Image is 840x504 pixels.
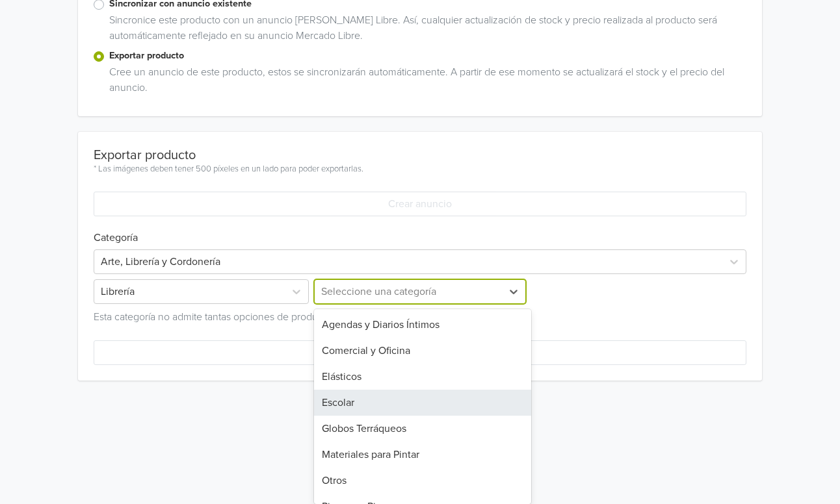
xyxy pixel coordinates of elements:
[104,64,746,101] div: Cree un anuncio de este producto, estos se sincronizarán automáticamente. A partir de ese momento...
[109,49,746,63] label: Exportar producto
[104,12,746,49] div: Sincronice este producto con un anuncio [PERSON_NAME] Libre. Así, cualquier actualización de stoc...
[314,390,532,416] div: Escolar
[314,364,532,390] div: Elásticos
[94,147,363,163] div: Exportar producto
[94,163,363,176] div: * Las imágenes deben tener 500 píxeles en un lado para poder exportarlas.
[314,338,532,364] div: Comercial y Oficina
[314,468,532,494] div: Otros
[94,192,746,216] button: Crear anuncio
[94,216,746,244] h6: Categoría
[94,304,746,325] div: Esta categoría no admite tantas opciones de productos.
[314,416,532,442] div: Globos Terráqueos
[314,442,532,468] div: Materiales para Pintar
[94,340,746,365] button: Crear anuncio
[314,312,532,338] div: Agendas y Diarios Íntimos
